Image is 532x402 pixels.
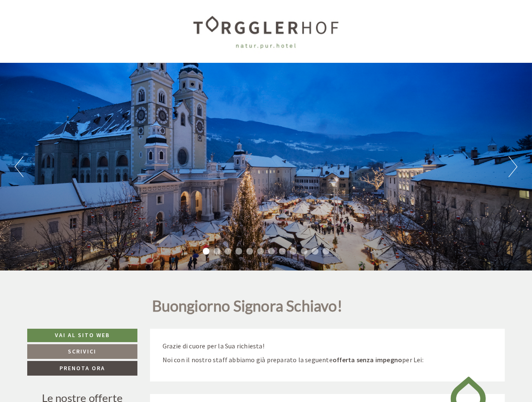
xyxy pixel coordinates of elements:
button: Next [509,156,517,177]
a: Scrivici [27,344,137,359]
a: Vai al sito web [27,329,137,342]
a: Prenota ora [27,361,137,376]
button: Previous [15,156,23,177]
h1: Buongiorno Signora Schiavo! [152,298,342,319]
p: Grazie di cuore per la Sua richiesta! [163,341,493,351]
strong: offerta senza impegno [333,356,402,364]
p: Noi con il nostro staff abbiamo già preparato la seguente per Lei: [163,355,493,365]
